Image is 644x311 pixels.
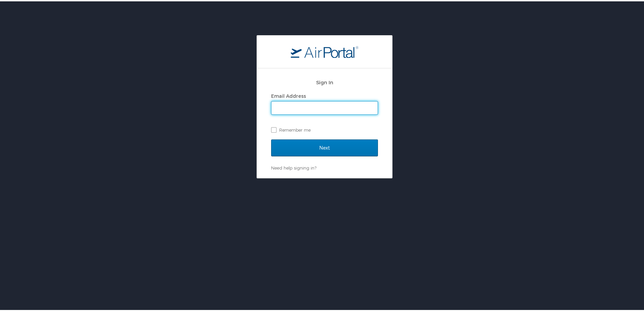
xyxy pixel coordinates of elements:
input: Next [271,138,378,155]
h2: Sign In [271,77,378,85]
a: Need help signing in? [271,164,316,169]
img: logo [291,44,358,57]
label: Remember me [271,124,378,134]
label: Email Address [271,92,306,97]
